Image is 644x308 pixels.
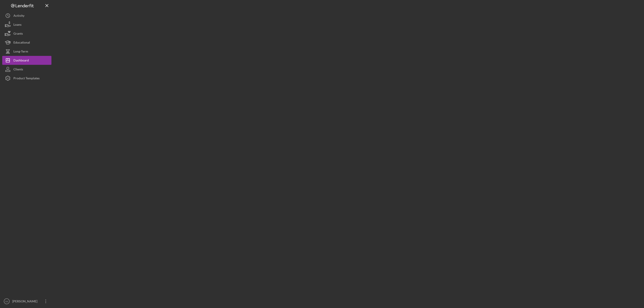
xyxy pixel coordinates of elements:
[5,300,8,303] text: SS
[13,38,30,48] div: Educational
[2,56,51,65] button: Dashboard
[13,65,23,75] div: Clients
[2,29,51,38] button: Grants
[11,297,40,307] div: [PERSON_NAME]
[13,11,24,21] div: Activity
[13,20,21,30] div: Loans
[2,74,51,83] button: Product Templates
[2,65,51,74] button: Clients
[2,38,51,47] button: Educational
[2,11,51,20] button: Activity
[13,47,28,57] div: Long-Term
[13,29,23,39] div: Grants
[2,20,51,29] button: Loans
[13,74,40,84] div: Product Templates
[13,56,29,66] div: Dashboard
[2,47,51,56] button: Long-Term
[2,297,51,306] button: SS[PERSON_NAME]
